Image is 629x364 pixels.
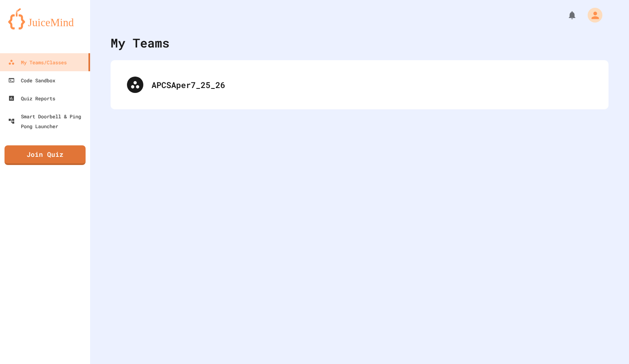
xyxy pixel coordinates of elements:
[119,68,600,101] div: APCSAper7_25_26
[8,111,87,131] div: Smart Doorbell & Ping Pong Launcher
[152,79,592,91] div: APCSAper7_25_26
[8,8,82,29] img: logo-orange.svg
[8,75,55,85] div: Code Sandbox
[8,93,55,103] div: Quiz Reports
[5,145,86,165] a: Join Quiz
[579,6,604,25] div: My Account
[111,34,170,52] div: My Teams
[8,57,67,67] div: My Teams/Classes
[552,8,579,22] div: My Notifications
